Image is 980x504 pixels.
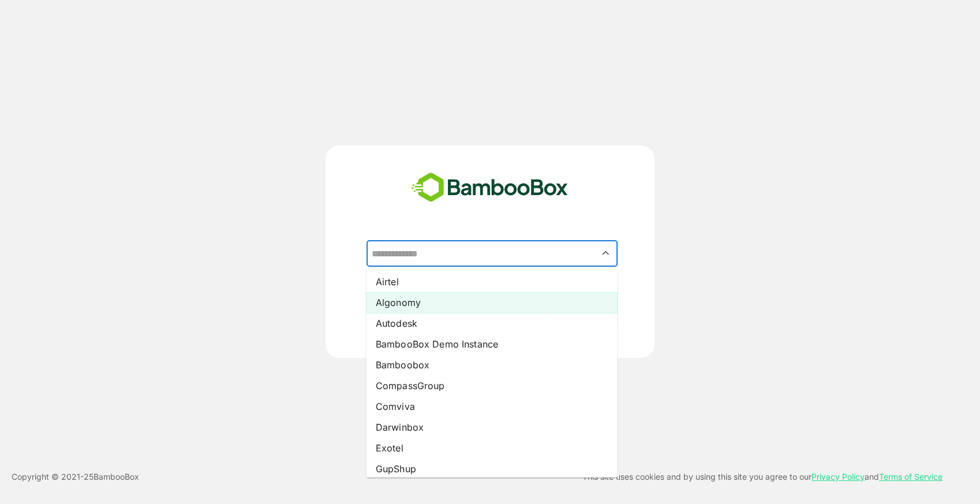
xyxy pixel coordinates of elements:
li: GupShup [366,458,618,479]
a: Privacy Policy [811,472,865,481]
li: Bamboobox [366,354,618,375]
p: This site uses cookies and by using this site you agree to our and [582,470,942,484]
img: bamboobox [405,169,574,207]
li: Comviva [366,396,618,417]
a: Terms of Service [879,472,942,481]
li: Algonomy [366,292,618,313]
li: Autodesk [366,313,618,334]
li: Exotel [366,438,618,458]
li: Darwinbox [366,417,618,438]
li: CompassGroup [366,375,618,396]
button: Close [598,245,614,261]
p: Copyright © 2021- 25 BambooBox [12,470,139,484]
li: Airtel [366,271,618,292]
li: BambooBox Demo Instance [366,334,618,354]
